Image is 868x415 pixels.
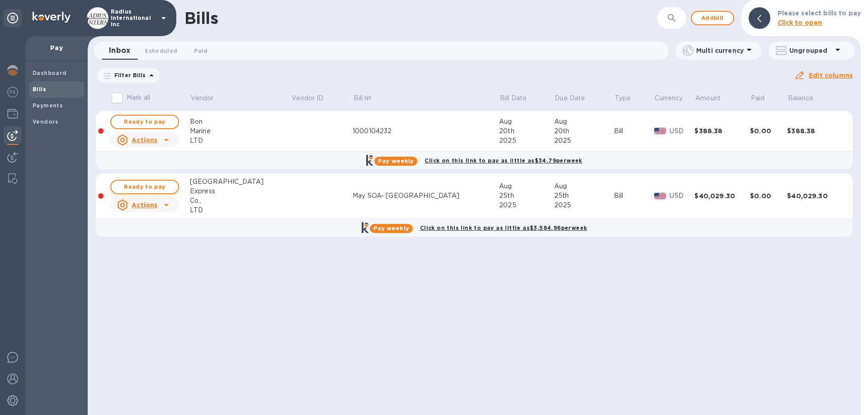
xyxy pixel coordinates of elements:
[420,224,587,231] b: Click on this link to pay as little as $3,584.96 per week
[194,46,208,56] span: Paid
[554,126,614,136] div: 20th
[33,70,67,76] b: Dashboard
[190,196,291,205] div: Co.,
[118,117,171,127] span: Ready to pay
[554,182,614,191] div: Aug
[787,126,843,135] div: $388.38
[809,72,853,79] u: Edit columns
[787,191,843,201] div: $40,029.30
[750,191,787,201] div: $0.00
[110,115,179,129] button: Ready to pay
[190,117,291,126] div: Bon
[127,93,150,103] p: Mark all
[33,86,46,93] b: Bills
[190,177,291,187] div: [GEOGRAPHIC_DATA]
[499,201,554,210] div: 2025
[788,93,825,103] span: Balance
[554,117,614,126] div: Aug
[4,9,22,27] div: Unpin categories
[378,158,414,164] b: Pay weekly
[499,182,554,191] div: Aug
[778,9,861,17] b: Please select bills to pay
[190,136,291,145] div: LTD
[425,157,582,164] b: Click on this link to pay as little as $34.79 per week
[499,117,554,126] div: Aug
[654,128,666,134] img: USD
[354,93,384,103] span: Bill №
[33,12,71,23] img: Logo
[7,87,18,98] img: Foreign exchange
[555,93,597,103] span: Due Date
[694,126,750,135] div: $388.38
[500,93,538,103] span: Bill Date
[190,126,291,136] div: Marine
[33,102,63,109] b: Payments
[751,93,777,103] span: Paid
[292,93,335,103] span: Vendor ID
[695,93,732,103] span: Amount
[7,108,18,119] img: Wallets
[750,126,787,135] div: $0.00
[691,11,734,25] button: Addbill
[354,93,372,103] p: Bill №
[699,13,726,23] span: Add bill
[500,93,527,103] p: Bill Date
[614,126,654,136] div: Bill
[373,225,409,232] b: Pay weekly
[191,93,214,103] p: Vendor
[353,191,499,201] div: May SOA- [GEOGRAPHIC_DATA]
[696,46,744,55] p: Multi currency
[615,93,631,103] p: Type
[190,205,291,215] div: LTD
[788,93,813,103] p: Balance
[132,201,157,209] u: Actions
[184,9,218,28] h1: Bills
[132,136,157,144] u: Actions
[109,44,130,57] span: Inbox
[499,191,554,201] div: 25th
[614,191,654,201] div: Bill
[615,93,643,103] span: Type
[145,46,177,56] span: Scheduled
[118,182,171,192] span: Ready to pay
[778,19,822,26] b: Click to open
[789,46,832,55] p: Ungrouped
[670,126,694,136] p: USD
[695,93,721,103] p: Amount
[654,193,666,199] img: USD
[499,126,554,136] div: 20th
[33,43,80,52] p: Pay
[111,71,146,79] p: Filter Bills
[110,180,179,194] button: Ready to pay
[554,136,614,145] div: 2025
[655,93,683,103] p: Currency
[353,126,499,136] div: 1000104232
[292,93,323,103] p: Vendor ID
[554,191,614,201] div: 25th
[555,93,585,103] p: Due Date
[554,201,614,210] div: 2025
[33,118,59,125] b: Vendors
[499,136,554,145] div: 2025
[190,187,291,196] div: Express
[111,9,156,28] p: Radius International Inc
[751,93,765,103] p: Paid
[670,191,694,201] p: USD
[191,93,226,103] span: Vendor
[694,191,750,201] div: $40,029.30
